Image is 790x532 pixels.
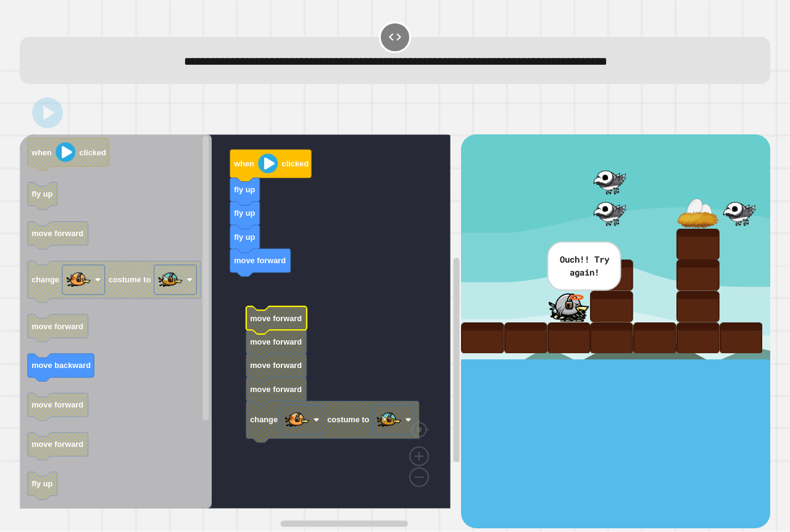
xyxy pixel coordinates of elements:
[282,160,309,169] text: clicked
[20,134,461,528] div: Blockly Workspace
[31,190,52,199] text: fly up
[31,148,52,157] text: when
[31,401,83,410] text: move forward
[31,229,83,239] text: move forward
[31,440,83,449] text: move forward
[234,232,255,242] text: fly up
[234,209,255,218] text: fly up
[250,314,302,323] text: move forward
[234,256,286,266] text: move forward
[31,322,83,331] text: move forward
[250,338,302,347] text: move forward
[31,480,52,489] text: fly up
[109,276,151,285] text: costume to
[250,415,278,425] text: change
[250,361,302,370] text: move forward
[80,148,106,157] text: clicked
[327,415,369,425] text: costume to
[31,361,91,370] text: move backward
[558,253,611,279] p: Ouch!! Try again!
[233,160,254,169] text: when
[234,186,255,195] text: fly up
[250,385,302,394] text: move forward
[31,276,59,285] text: change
